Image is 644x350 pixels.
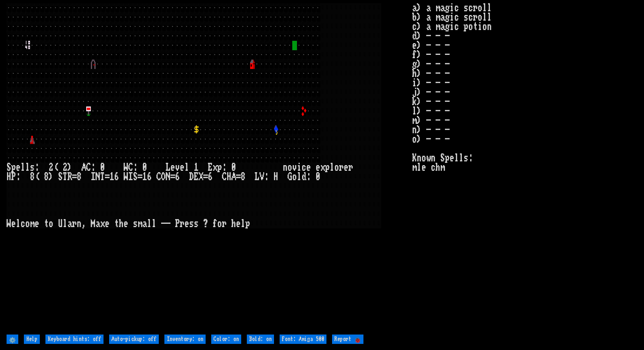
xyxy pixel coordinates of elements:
[110,172,114,182] div: 1
[189,172,194,182] div: D
[105,219,110,228] div: e
[124,163,128,172] div: W
[105,172,110,182] div: =
[292,163,297,172] div: v
[306,163,311,172] div: e
[91,172,96,182] div: I
[217,219,222,228] div: o
[58,172,63,182] div: S
[236,172,241,182] div: =
[49,219,53,228] div: o
[236,219,241,228] div: e
[24,335,40,344] input: Help
[316,172,320,182] div: 0
[241,219,245,228] div: l
[16,172,21,182] div: :
[7,172,11,182] div: H
[96,219,100,228] div: a
[11,163,16,172] div: p
[297,172,302,182] div: l
[7,163,11,172] div: S
[63,163,67,172] div: 2
[164,335,206,344] input: Inventory: on
[16,219,21,228] div: l
[133,219,138,228] div: s
[320,163,325,172] div: x
[344,163,348,172] div: e
[245,219,250,228] div: p
[128,172,133,182] div: I
[161,172,166,182] div: O
[100,219,105,228] div: x
[147,219,152,228] div: l
[292,172,297,182] div: o
[231,172,236,182] div: A
[283,163,288,172] div: n
[35,163,39,172] div: :
[138,172,142,182] div: =
[114,219,119,228] div: t
[124,219,128,228] div: e
[227,172,231,182] div: H
[170,172,175,182] div: =
[241,172,245,182] div: 8
[147,172,152,182] div: 6
[128,163,133,172] div: C
[77,219,81,228] div: n
[222,219,227,228] div: r
[67,219,72,228] div: a
[325,163,330,172] div: p
[11,172,16,182] div: P
[247,335,274,344] input: Bold: on
[316,163,320,172] div: e
[30,219,35,228] div: m
[86,163,91,172] div: C
[30,163,35,172] div: s
[231,219,236,228] div: h
[203,172,208,182] div: =
[44,219,49,228] div: t
[180,219,185,228] div: r
[264,172,269,182] div: :
[166,163,170,172] div: L
[199,172,203,182] div: X
[67,172,72,182] div: R
[274,172,278,182] div: H
[194,219,199,228] div: s
[259,172,264,182] div: V
[288,163,292,172] div: o
[77,172,81,182] div: 8
[332,335,363,344] input: Report 🐞
[109,335,159,344] input: Auto-pickup: off
[306,172,311,182] div: :
[180,163,185,172] div: e
[339,163,344,172] div: r
[175,163,180,172] div: v
[63,172,67,182] div: T
[49,163,53,172] div: 2
[302,172,306,182] div: d
[288,172,292,182] div: G
[133,163,138,172] div: :
[185,163,189,172] div: l
[35,172,39,182] div: (
[81,219,86,228] div: ,
[194,163,199,172] div: 1
[7,335,18,344] input: ⚙️
[142,172,147,182] div: 1
[91,163,96,172] div: :
[21,163,25,172] div: l
[11,219,16,228] div: e
[166,219,170,228] div: -
[185,219,189,228] div: e
[175,172,180,182] div: 6
[208,163,213,172] div: E
[222,163,227,172] div: :
[208,172,213,182] div: 6
[330,163,334,172] div: l
[211,335,241,344] input: Color: on
[166,172,170,182] div: N
[35,219,39,228] div: e
[21,219,25,228] div: c
[194,172,199,182] div: E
